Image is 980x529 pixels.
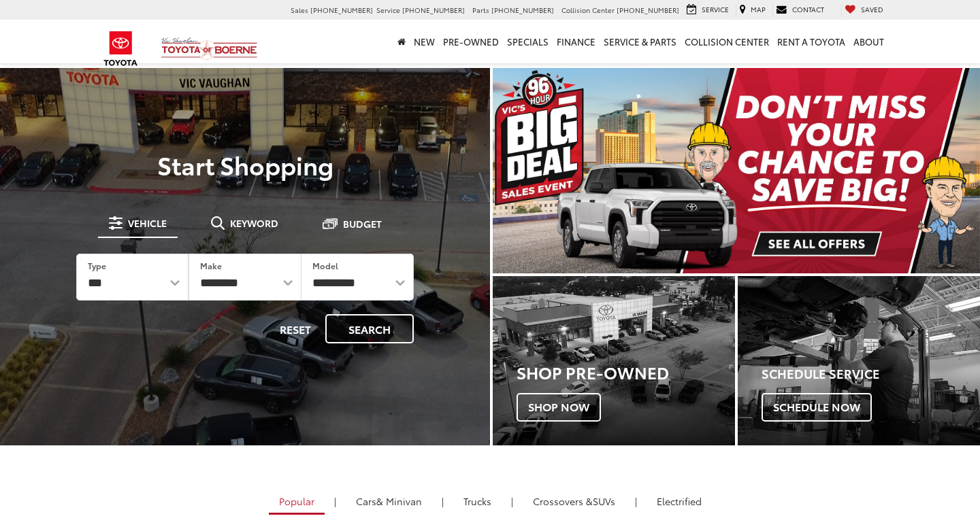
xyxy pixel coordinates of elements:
span: Vehicle [128,218,167,228]
button: Reset [268,314,323,343]
div: carousel slide number 1 of 1 [493,68,980,273]
a: Map [736,4,769,16]
div: Toyota [493,276,735,445]
a: Shop Pre-Owned Shop Now [493,276,735,445]
a: Popular [269,490,325,515]
label: Make [200,260,222,271]
label: Type [88,260,106,271]
span: Shop Now [517,393,601,422]
span: Service [376,5,400,15]
div: Toyota [738,276,980,445]
span: Keyword [230,218,278,228]
img: Toyota [95,27,146,71]
span: Crossovers & [533,494,593,508]
li: | [438,494,447,508]
span: Schedule Now [762,393,872,422]
span: Service [702,4,729,14]
li: | [632,494,640,508]
h4: Schedule Service [762,367,980,381]
span: [PHONE_NUMBER] [617,5,679,15]
a: SUVs [523,490,625,513]
a: Specials [503,20,553,63]
span: Map [751,4,766,14]
a: Cars [346,490,432,513]
span: Collision Center [561,5,615,15]
span: & Minivan [376,494,422,508]
button: Search [325,314,414,343]
span: [PHONE_NUMBER] [402,5,465,15]
a: New [410,20,439,63]
a: Schedule Service Schedule Now [738,276,980,445]
a: My Saved Vehicles [841,4,887,16]
a: Electrified [647,490,712,513]
span: Saved [861,4,883,14]
span: Contact [792,4,824,14]
li: | [508,494,517,508]
span: Budget [343,219,382,228]
a: Finance [553,20,600,63]
a: Service & Parts: Opens in a new tab [600,20,681,63]
a: Home [393,20,410,63]
a: Collision Center [681,20,773,63]
img: Vic Vaughan Toyota of Boerne [161,37,258,61]
a: Contact [772,4,828,16]
a: Service [683,4,732,16]
label: Model [312,260,338,271]
section: Carousel section with vehicle pictures - may contain disclaimers. [493,68,980,273]
a: Rent a Toyota [773,20,849,63]
span: Parts [472,5,489,15]
span: [PHONE_NUMBER] [310,5,373,15]
p: Start Shopping [57,151,433,178]
a: Pre-Owned [439,20,503,63]
a: Trucks [453,490,502,513]
img: Big Deal Sales Event [493,68,980,273]
h3: Shop Pre-Owned [517,363,735,381]
li: | [331,494,340,508]
a: About [849,20,888,63]
span: Sales [291,5,308,15]
span: [PHONE_NUMBER] [491,5,554,15]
